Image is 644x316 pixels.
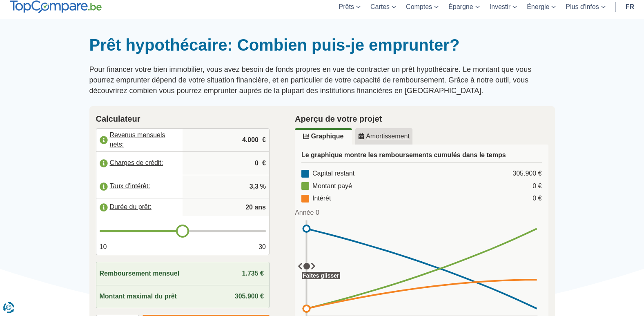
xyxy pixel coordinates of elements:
[262,136,266,145] span: €
[513,169,541,178] div: 305.900 €
[89,65,555,96] p: Pour financer votre bien immobilier, vous avez besoin de fonds propres en vue de contracter un pr...
[186,129,266,151] input: |
[358,133,410,140] u: Amortissement
[100,269,180,278] span: Remboursement mensuel
[186,152,266,174] input: |
[89,35,555,55] h1: Prêt hypothécaire: Combien puis-je emprunter?
[260,182,266,191] span: %
[96,154,183,172] label: Charges de crédit:
[235,293,264,300] span: 305.900 €
[96,198,183,216] label: Durée du prêt:
[301,169,354,178] div: Capital restant
[96,113,270,125] h2: Calculateur
[96,178,183,196] label: Taux d'intérêt:
[242,270,264,277] span: 1.735 €
[96,131,183,149] label: Revenus mensuels nets:
[262,159,266,168] span: €
[533,182,541,191] div: 0 €
[301,194,331,203] div: Intérêt
[10,0,102,13] img: TopCompare
[100,243,107,252] span: 10
[100,292,177,301] span: Montant maximal du prêt
[303,133,343,140] u: Graphique
[186,176,266,198] input: |
[295,113,548,125] h2: Aperçu de votre projet
[301,182,352,191] div: Montant payé
[258,243,266,252] span: 30
[254,203,266,212] span: ans
[302,272,340,279] div: Faites glisser
[301,151,542,162] h3: Le graphique montre les remboursements cumulés dans le temps
[533,194,541,203] div: 0 €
